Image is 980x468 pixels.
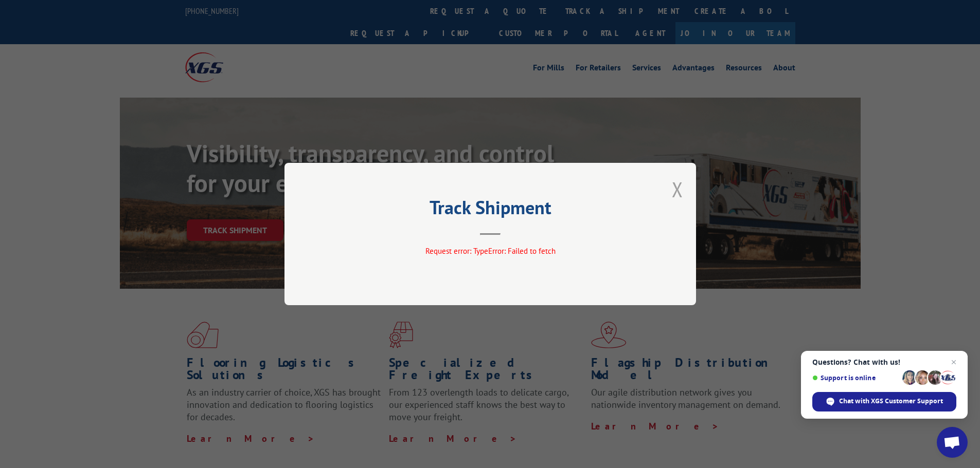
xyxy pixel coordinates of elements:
h2: Track Shipment [336,200,645,220]
div: Open chat [937,427,968,458]
span: Support is online [812,374,899,382]
button: Close modal [672,176,683,203]
span: Chat with XGS Customer Support [839,397,943,406]
span: Close chat [948,356,960,368]
span: Request error: TypeError: Failed to fetch [425,246,555,256]
div: Chat with XGS Customer Support [812,392,956,411]
span: Questions? Chat with us! [812,358,956,366]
